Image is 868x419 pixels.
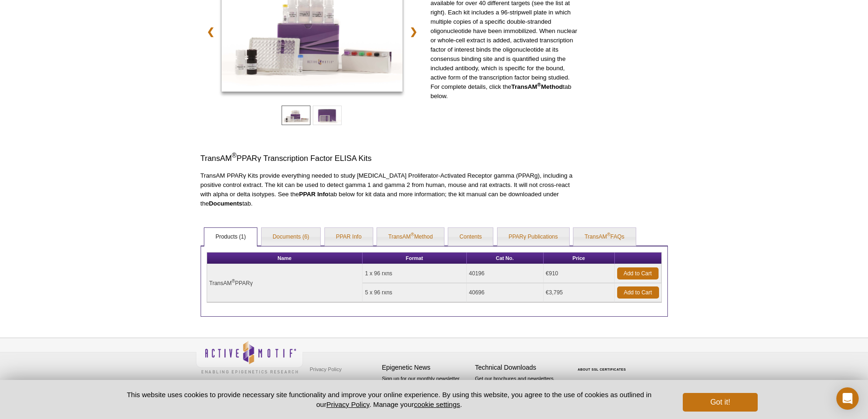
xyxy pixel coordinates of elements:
strong: Documents [209,200,242,207]
td: €3,795 [544,283,615,302]
a: TransAM®Method [377,228,444,246]
th: Price [544,253,615,264]
a: Contents [448,228,493,246]
h3: TransAM PPARγ Transcription Factor ELISA Kits [201,153,579,164]
sup: ® [232,279,235,284]
button: cookie settings [414,400,460,408]
th: Cat No. [467,253,544,264]
td: 1 x 96 rxns [363,264,466,283]
td: €910 [544,264,615,283]
a: Privacy Policy [308,362,344,376]
a: ABOUT SSL CERTIFICATES [578,368,626,371]
button: Got it! [683,393,757,412]
p: Get our brochures and newsletters, or request them by mail. [475,375,564,399]
a: Documents (6) [262,228,321,246]
sup: ® [411,232,414,237]
p: This website uses cookies to provide necessary site functionality and improve your online experie... [111,390,668,409]
h4: Epigenetic News [382,364,471,372]
a: Terms & Conditions [308,376,357,390]
a: ❯ [404,21,424,42]
td: 40696 [467,283,544,302]
a: TransAM®FAQs [573,228,636,246]
sup: ® [232,152,236,160]
strong: PPAR Info [299,191,329,198]
a: PPARγ Publications [498,228,569,246]
div: Open Intercom Messenger [836,387,859,410]
a: ❮ [201,21,221,42]
th: Name [207,253,363,264]
th: Format [363,253,466,264]
p: Sign up for our monthly newsletter highlighting recent publications in the field of epigenetics. [382,375,471,406]
img: Active Motif, [196,338,303,376]
td: 40196 [467,264,544,283]
a: PPAR Info [325,228,373,246]
h4: Technical Downloads [475,364,564,372]
sup: ® [537,82,541,87]
a: Products (1) [204,228,257,246]
a: Add to Cart [617,267,659,279]
a: Privacy Policy [326,400,369,408]
table: Click to Verify - This site chose Symantec SSL for secure e-commerce and confidential communicati... [568,354,638,375]
strong: TransAM Method [511,83,563,90]
td: 5 x 96 rxns [363,283,466,302]
a: Add to Cart [617,286,659,299]
p: TransAM PPARγ Kits provide everything needed to study [MEDICAL_DATA] Proliferator-Activated Recep... [201,171,579,208]
td: TransAM PPARγ [207,264,363,302]
sup: ® [607,232,610,237]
